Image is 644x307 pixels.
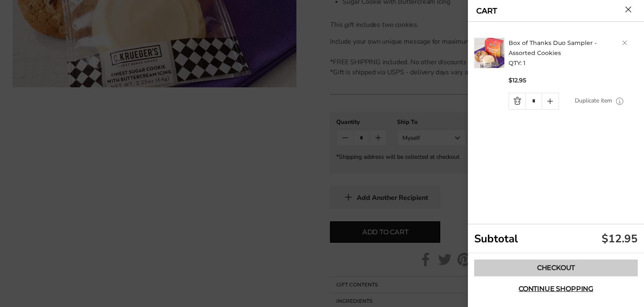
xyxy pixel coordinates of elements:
a: Checkout [474,260,638,276]
a: Delete product [622,40,627,45]
div: Subtotal [468,224,644,253]
iframe: Sign Up via Text for Offers [7,275,87,300]
button: Close cart [625,6,631,13]
a: Quantity minus button [509,93,525,109]
a: Duplicate item [575,96,612,105]
h2: QTY: 1 [509,38,640,68]
div: $12.95 [602,231,638,246]
input: Quantity Input [525,93,542,109]
img: C. Krueger's. image [474,38,504,68]
span: $12.95 [509,76,526,84]
a: CART [476,7,497,15]
span: Continue shopping [519,286,593,292]
a: Box of Thanks Duo Sampler - Assorted Cookies [509,39,597,57]
a: Quantity plus button [542,93,558,109]
button: Continue shopping [474,281,638,297]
